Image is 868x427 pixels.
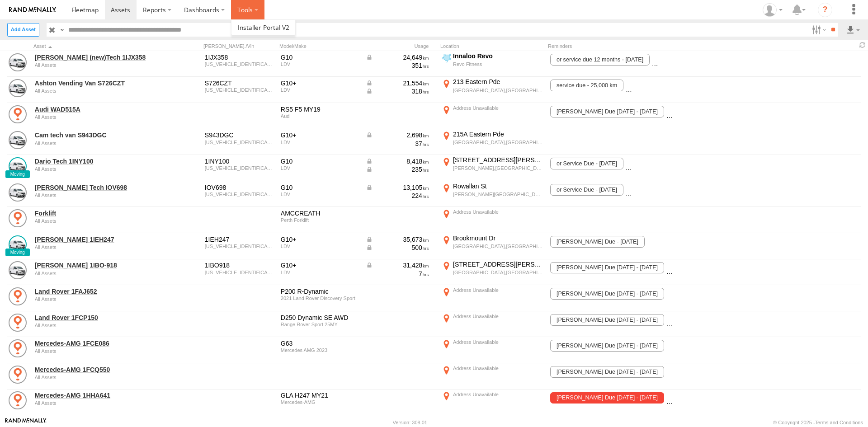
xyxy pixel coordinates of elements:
[440,43,544,49] div: Location
[366,79,429,87] div: Data from Vehicle CANbus
[35,366,159,374] a: Mercedes-AMG 1FCQ550
[35,131,159,139] a: Cam tech van S943DGC
[453,156,543,164] div: [STREET_ADDRESS][PERSON_NAME]
[281,217,359,223] div: Perth Forklift
[35,157,159,165] a: Dario Tech 1INY100
[205,192,274,197] div: LSKG4GL1XSA063890
[35,218,159,224] div: undefined
[205,261,274,269] div: 1IBO918
[440,182,544,206] label: Click to View Current Location
[550,392,664,404] span: Rego Due 14/04/2025 - 15/04/2025
[626,184,701,196] span: Service Due - 22,000 km
[281,261,359,269] div: G10+
[35,323,159,328] div: undefined
[205,53,274,61] div: 1IJX358
[58,23,65,36] label: Search Query
[35,88,159,94] div: undefined
[550,340,664,352] span: Rego Due 26/06/2026 - 26/06/2026
[393,420,427,425] div: Version: 308.01
[364,43,437,49] div: Usage
[453,61,543,67] div: Revo Fitness
[281,140,359,145] div: LDV
[440,52,544,76] label: Click to View Current Location
[550,314,664,326] span: Rego Due 11/12/2025 - 11/12/2025
[550,236,644,248] span: Rego Due - 18/03/2026
[203,43,276,49] div: [PERSON_NAME]./Vin
[440,390,544,415] label: Click to View Current Location
[9,339,27,357] a: View Asset Details
[9,314,27,332] a: View Asset Details
[548,43,693,49] div: Reminders
[35,235,159,244] a: [PERSON_NAME] 1IEH247
[366,140,429,148] div: 37
[35,105,159,113] a: Audi WAD515A
[281,270,359,275] div: LDV
[453,191,543,197] div: [PERSON_NAME][GEOGRAPHIC_DATA],[GEOGRAPHIC_DATA]
[33,43,160,49] div: Click to Sort
[808,23,828,36] label: Search Filter Options
[9,235,27,253] a: View Asset Details
[35,339,159,347] a: Mercedes-AMG 1FCE086
[205,79,274,87] div: S726CZT
[440,286,544,310] label: Click to View Current Location
[366,270,429,278] div: 7
[9,366,27,384] a: View Asset Details
[453,416,543,424] div: 215A Eastern Pde
[35,183,159,192] a: [PERSON_NAME] Tech IOV698
[205,235,274,244] div: 1IEH247
[453,269,543,276] div: [GEOGRAPHIC_DATA],[GEOGRAPHIC_DATA]
[205,61,274,67] div: LSKG4GL15RA096211
[9,261,27,279] a: View Asset Details
[453,243,543,249] div: [GEOGRAPHIC_DATA],[GEOGRAPHIC_DATA]
[440,234,544,258] label: Click to View Current Location
[626,158,707,169] span: 15,000 service - 15,000 km
[281,391,359,399] div: GLA H247 MY21
[550,262,664,274] span: Rego Due 27/11/2025 - 27/11/2025
[453,130,543,138] div: 215A Eastern Pde
[205,157,274,165] div: 1INY100
[35,62,159,68] div: undefined
[9,183,27,202] a: View Asset Details
[35,400,159,406] div: undefined
[281,339,359,347] div: G63
[281,79,359,87] div: G10+
[281,192,359,197] div: LDV
[281,314,359,322] div: D250 Dynamic SE AWD
[453,52,543,60] div: Innaloo Revo
[857,41,868,50] span: Refresh
[366,183,429,192] div: Data from Vehicle CANbus
[7,23,39,36] label: Create New Asset
[773,420,863,425] div: © Copyright 2025 -
[35,314,159,322] a: Land Rover 1FCP150
[35,391,159,399] a: Mercedes-AMG 1HHA641
[550,366,664,378] span: Rego Due 15/05/2026 - 15/05/2026
[453,139,543,145] div: [GEOGRAPHIC_DATA],[GEOGRAPHIC_DATA]
[440,156,544,180] label: Click to View Current Location
[35,166,159,172] div: undefined
[440,130,544,155] label: Click to View Current Location
[279,43,361,49] div: Model/Make
[205,244,274,249] div: LSKG4GL16PA160835
[281,61,359,67] div: LDV
[366,235,429,244] div: Data from Vehicle CANbus
[366,261,429,269] div: Data from Vehicle CANbus
[35,261,159,269] a: [PERSON_NAME] 1IBO-918
[366,61,429,70] div: 351
[281,296,359,301] div: 2021 Land Rover Discovery Sport
[9,53,27,71] a: View Asset Details
[35,79,159,87] a: Ashton Vending Van S726CZT
[550,106,664,117] span: Rego Due 28/11/2025 - 28/11/2025
[35,192,159,198] div: undefined
[281,165,359,171] div: LDV
[35,114,159,120] div: undefined
[453,260,543,268] div: [STREET_ADDRESS][PERSON_NAME]
[281,183,359,192] div: G10
[453,78,543,86] div: 213 Eastern Pde
[35,53,159,61] a: [PERSON_NAME] (new)Tech 1IJX358
[440,260,544,285] label: Click to View Current Location
[815,420,863,425] a: Terms and Conditions
[550,184,623,196] span: or Service Due - 10/06/2026
[550,158,623,169] span: or Service Due - 03/07/2026
[366,244,429,252] div: Data from Vehicle CANbus
[35,296,159,302] div: undefined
